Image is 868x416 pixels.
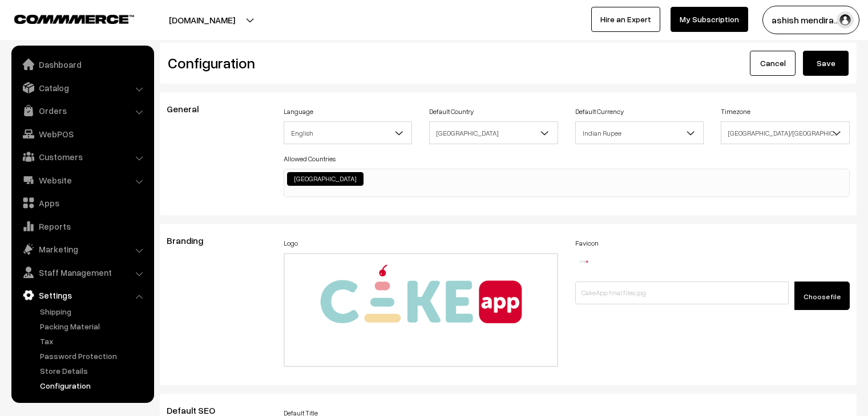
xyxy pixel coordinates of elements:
li: India [287,172,364,186]
label: Favicon [575,238,599,248]
span: Asia/Kolkata [721,123,849,143]
input: CakeApp final files.jpg [575,282,789,304]
a: Dashboard [14,54,150,75]
a: Configuration [37,380,150,391]
span: India [430,123,558,143]
a: COMMMERCE [14,11,114,25]
a: Hire an Expert [591,7,660,32]
label: Timezone [721,107,750,117]
a: Packing Material [37,320,150,332]
a: My Subscription [671,7,748,32]
span: English [284,123,412,143]
a: Password Protection [37,350,150,362]
span: Branding [167,235,217,246]
a: Settings [14,285,150,305]
img: user [837,11,854,28]
span: Indian Rupee [576,123,704,143]
span: English [284,121,413,144]
button: Save [803,51,849,76]
label: Logo [284,238,298,248]
a: Customers [14,146,150,167]
a: Cancel [750,51,796,76]
a: Reports [14,216,150,236]
span: India [429,121,558,144]
span: General [167,103,212,115]
button: ashish mendira… [762,6,859,34]
img: COMMMERCE [14,15,134,23]
button: [DOMAIN_NAME] [129,6,275,34]
a: Tax [37,335,150,347]
a: Marketing [14,239,150,259]
span: Choose file [804,292,841,301]
label: Default Currency [575,107,624,117]
img: 17583530801161CakeApp-final-files.jpg [575,253,592,270]
a: Apps [14,193,150,213]
span: Asia/Kolkata [721,121,850,144]
a: Orders [14,100,150,121]
a: Catalog [14,78,150,98]
a: Website [14,170,150,190]
span: Indian Rupee [575,121,704,144]
span: Default SEO [167,405,229,416]
a: Shipping [37,305,150,317]
label: Allowed Countries [284,154,336,164]
label: Default Country [429,107,474,117]
a: WebPOS [14,124,150,144]
h2: Configuration [168,54,500,72]
label: Language [284,107,313,117]
a: Staff Management [14,262,150,283]
a: Store Details [37,365,150,377]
